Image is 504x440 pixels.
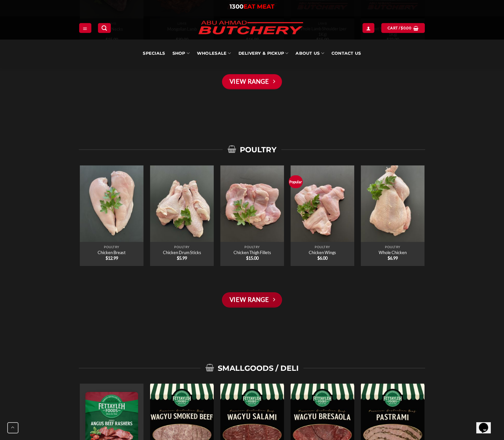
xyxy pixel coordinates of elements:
bdi: 5.99 [177,255,187,261]
p: Poultry [153,245,210,249]
img: Abu Ahmad Butchery Punchbowl [290,165,354,242]
a: SHOP [173,40,190,67]
span: Cart / [388,25,411,31]
a: View Range [222,292,282,308]
bdi: 12.99 [105,255,118,261]
bdi: 0.00 [401,26,411,30]
a: Wholesale [197,40,231,67]
a: Chicken Drum Sticks [163,250,201,255]
a: Chicken Drum Sticks [150,165,213,242]
a: Login [362,23,374,33]
img: Abu Ahmad Butchery Punchbowl [361,165,424,242]
a: Whole Chicken [361,165,424,242]
span: $ [317,255,320,261]
a: Chicken Thigh Fillets [220,165,284,242]
button: Go to top [7,422,18,433]
img: Abu Ahmad Butchery [193,16,308,40]
a: View Range [222,74,282,89]
a: Chicken Wings [290,165,354,242]
a: Whole Chicken [379,250,407,255]
a: 1300EAT MEAT [230,3,274,10]
a: Search [98,23,110,33]
img: Abu Ahmad Butchery Punchbowl [150,165,213,242]
a: Chicken Thigh Fillets [233,250,271,255]
bdi: 6.99 [388,255,398,261]
span: $ [177,255,179,261]
span: $ [401,25,403,31]
span: POULTRY [228,145,276,155]
span: $ [105,255,108,261]
bdi: 15.00 [246,255,258,261]
a: Menu [79,23,91,33]
span: EAT MEAT [243,3,274,10]
a: Specials [143,40,165,67]
img: Abu Ahmad Butchery Punchbowl [220,165,284,242]
img: Abu Ahmad Butchery Punchbowl [79,165,143,242]
a: Delivery & Pickup [238,40,289,67]
span: $ [246,255,248,261]
a: Contact Us [331,40,361,67]
a: Chicken Wings [309,250,336,255]
span: smallgoods / deli [205,363,299,373]
a: Chicken Breast [79,165,143,242]
a: View cart [381,23,425,33]
span: $ [388,255,390,261]
a: About Us [296,40,324,67]
span: 1300 [230,3,243,10]
bdi: 6.00 [317,255,328,261]
p: Poultry [294,245,351,249]
p: Poultry [364,245,421,249]
p: Poultry [83,245,140,249]
a: Chicken Breast [98,250,126,255]
p: Poultry [223,245,280,249]
iframe: chat widget [476,414,497,433]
